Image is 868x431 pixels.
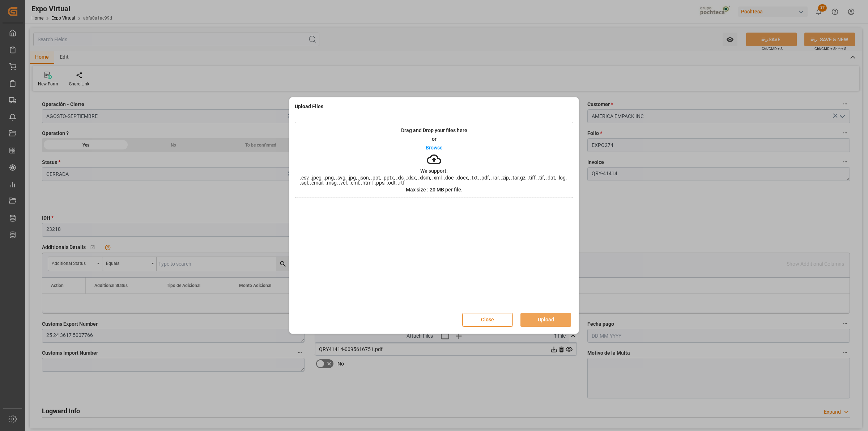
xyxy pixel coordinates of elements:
[426,145,443,150] p: Browse
[295,122,573,198] div: Drag and Drop your files hereorBrowseWe support:.csv, .jpeg, .png, .svg, .jpg, .json, .ppt, .pptx...
[432,136,437,141] p: or
[520,313,571,327] button: Upload
[406,187,463,192] p: Max size : 20 MB per file.
[420,168,448,173] p: We support:
[295,103,323,110] h4: Upload Files
[462,313,513,327] button: Close
[295,175,573,185] span: .csv, .jpeg, .png, .svg, .jpg, .json, .ppt, .pptx, .xls, .xlsx, .xlsm, .xml, .doc, .docx, .txt, ....
[401,128,467,133] p: Drag and Drop your files here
